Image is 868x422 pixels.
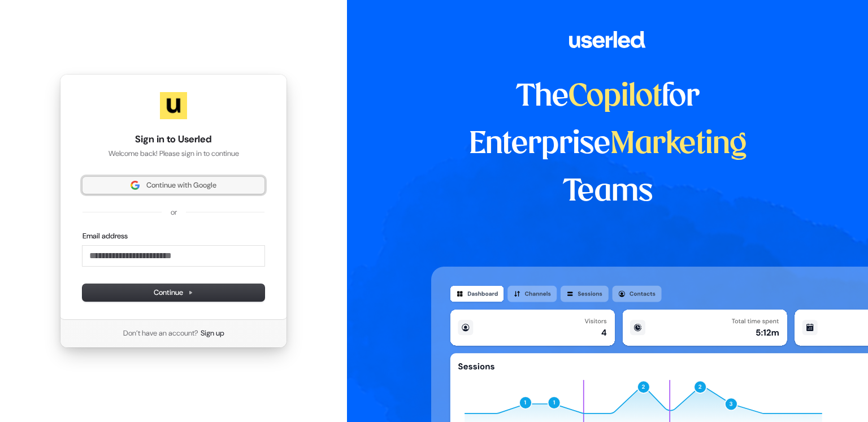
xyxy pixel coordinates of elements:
img: Sign in with Google [131,181,140,190]
label: Email address [83,231,128,241]
span: Continue with Google [146,180,216,190]
span: Marketing [610,130,747,159]
p: Welcome back! Please sign in to continue [83,149,264,159]
h1: The for Enterprise Teams [431,73,784,216]
img: Userled [160,92,187,119]
span: Continue [154,288,193,298]
button: Continue [83,284,264,301]
h1: Sign in to Userled [83,133,264,146]
span: Copilot [568,82,662,112]
span: Don’t have an account? [123,328,198,338]
button: Sign in with GoogleContinue with Google [83,177,264,194]
p: or [171,207,177,217]
a: Sign up [201,328,224,338]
